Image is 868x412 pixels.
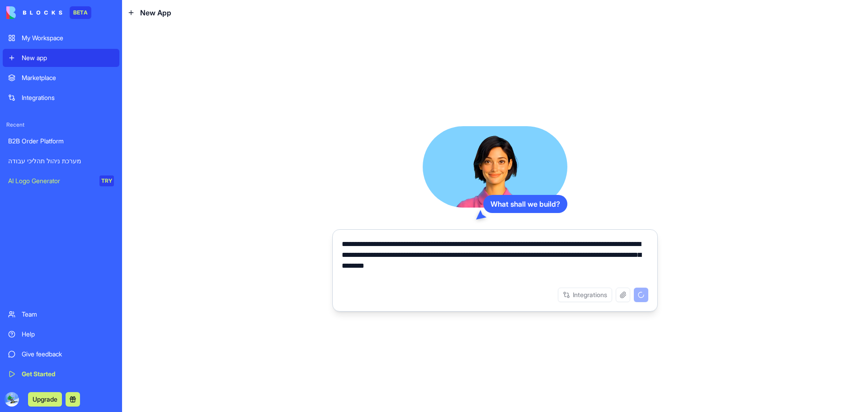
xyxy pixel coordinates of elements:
a: Get Started [3,365,119,383]
div: New app [22,53,114,62]
div: B2B Order Platform [8,137,114,146]
a: New app [3,49,119,67]
div: Marketplace [22,73,114,82]
a: B2B Order Platform [3,132,119,150]
div: Integrations [22,93,114,102]
div: TRY [99,175,114,186]
a: Help [3,325,119,343]
a: AI Logo GeneratorTRY [3,172,119,190]
a: Team [3,305,119,323]
img: logo [6,6,62,19]
div: Help [22,330,114,339]
span: Recent [3,121,119,128]
div: Give feedback [22,350,114,359]
a: My Workspace [3,29,119,47]
a: מערכת ניהול תהליכי עבודה [3,152,119,170]
div: Get Started [22,369,114,379]
span: New App [140,7,171,18]
div: Team [22,310,114,319]
div: BETA [70,6,91,19]
div: AI Logo Generator [8,176,93,185]
div: מערכת ניהול תהליכי עבודה [8,156,114,166]
a: BETA [6,6,91,19]
a: Integrations [3,89,119,107]
button: Upgrade [28,392,62,407]
img: ACg8ocJ9KwVV3x5a9XIP9IwbY5uMndypQLaBNiQi05g5NyTJ4uccxg=s96-c [5,392,19,407]
div: What shall we build? [483,195,567,213]
a: Marketplace [3,69,119,87]
div: My Workspace [22,33,114,43]
a: Upgrade [28,394,62,403]
a: Give feedback [3,345,119,363]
